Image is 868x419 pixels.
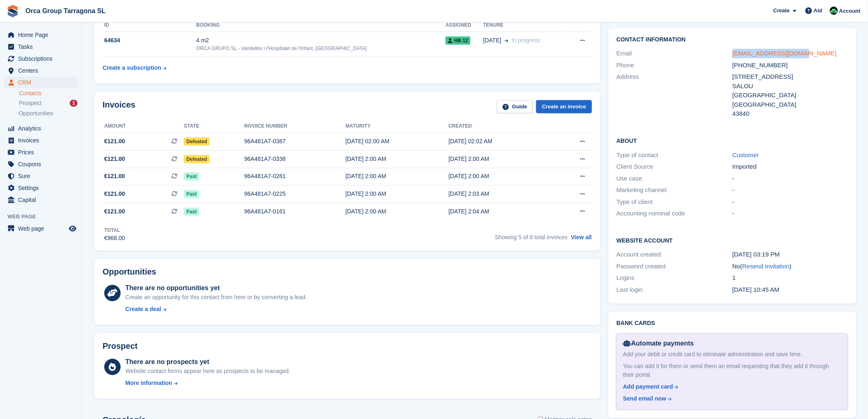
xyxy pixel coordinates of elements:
font: Paid [186,209,196,215]
font: Home Page [18,32,48,38]
a: menu [4,194,78,206]
font: Website contact forms appear here as prospects to be managed. [126,368,290,374]
font: [DATE] 2:00 AM [345,156,386,162]
a: Contacts [19,89,78,97]
font: Prospect [103,341,138,350]
font: Invoices [18,137,39,144]
font: State [184,123,199,129]
font: Defeated [186,156,207,162]
time: 2025-07-22 08:45:12 UTC [733,286,780,293]
font: 4 m2 [196,37,209,44]
font: Contacts [19,90,41,96]
font: Add your debit or credit card to eliminate administration and save time. [623,351,802,357]
font: About [617,137,637,144]
font: Phone [617,62,634,69]
a: menu [4,182,78,194]
font: Website account [617,237,673,244]
font: Sure [18,173,30,179]
font: 96A481A7-0387 [244,138,286,144]
font: €121.00 [104,190,125,197]
font: €121.00 [104,208,125,215]
font: 64634 [104,37,120,44]
font: Add payment card [623,383,673,390]
font: €121.00 [104,138,125,144]
font: [DATE] 02:02 AM [449,138,493,144]
font: Email [617,50,632,57]
font: Opportunities [19,110,53,117]
font: Capital [18,197,36,203]
font: Create a subscription [103,64,161,71]
font: Settings [18,185,39,191]
font: [GEOGRAPHIC_DATA] [733,92,797,98]
font: Address [617,73,639,80]
a: Customer [733,151,759,158]
font: [DATE] 2:04 AM [449,208,489,215]
font: Web page [18,225,44,232]
font: Type of contact [617,151,658,158]
font: Account created [617,251,661,258]
font: [DATE] 2:03 AM [449,190,489,197]
font: Create [773,7,790,14]
font: Guide [512,103,527,110]
font: Paid [186,174,196,179]
font: Amount [104,123,126,129]
font: [PHONE_NUMBER] [733,62,788,69]
font: - [733,210,735,217]
img: Tania [830,7,838,15]
font: Prices [18,149,34,156]
font: Invoice number [244,123,287,129]
font: Paid [186,191,196,197]
font: ORCA GRUPO SL - Vandellòs i l'Hospitalet de l'Infant, [GEOGRAPHIC_DATA] [196,46,367,51]
font: You can add it for them or send them an email requesting that they add it through their portal. [623,363,829,378]
font: Last login [617,286,643,293]
a: menu [4,53,78,64]
font: ) [790,263,792,270]
font: Coupons [18,161,41,167]
font: Opportunities [103,267,156,276]
font: Marketing channel [617,186,667,193]
font: [EMAIL_ADDRESS][DOMAIN_NAME] [733,50,837,57]
font: 1 [733,274,736,281]
font: ( [740,263,742,270]
a: Opportunities [19,109,78,118]
a: menu [4,65,78,76]
font: HB 12 [454,38,468,44]
font: No [733,263,740,270]
font: [STREET_ADDRESS] [733,73,793,80]
font: Send email now [623,395,667,402]
font: Defeated [186,139,207,144]
a: menu [4,170,78,182]
a: Add payment card [623,382,838,391]
a: menu [4,29,78,41]
a: Create a subscription [103,60,167,76]
font: SALOU [733,82,754,89]
font: View all [571,234,592,240]
a: menu [4,158,78,170]
a: menu [4,135,78,146]
a: menu [4,147,78,158]
font: Tenure [483,22,503,28]
font: [DATE] 10:45 AM [733,286,780,293]
font: Create an opportunity for this contact from here or by converting a lead. [126,294,307,300]
a: menu [4,123,78,134]
font: €968.00 [104,235,125,241]
font: Invoices [103,100,135,109]
font: Maturity [345,123,370,129]
a: Create an invoice [536,100,592,114]
font: ID [104,22,109,28]
font: Imported [733,163,757,170]
font: Logins [617,274,635,281]
font: Account [839,8,861,14]
font: Showing 5 of 8 total invoices [495,234,568,240]
font: Password created [617,263,666,270]
a: menu [4,77,78,88]
font: Booking [196,22,219,28]
font: Create an invoice [542,103,586,110]
font: [DATE] 2:00 AM [345,190,386,197]
font: [GEOGRAPHIC_DATA] [733,101,797,108]
a: Orca Group Tarragona SL [22,4,109,18]
font: Use case [617,175,642,182]
font: Prospect [19,100,41,106]
font: Assigned [445,22,471,28]
font: 96A481A7-0281 [244,173,286,179]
